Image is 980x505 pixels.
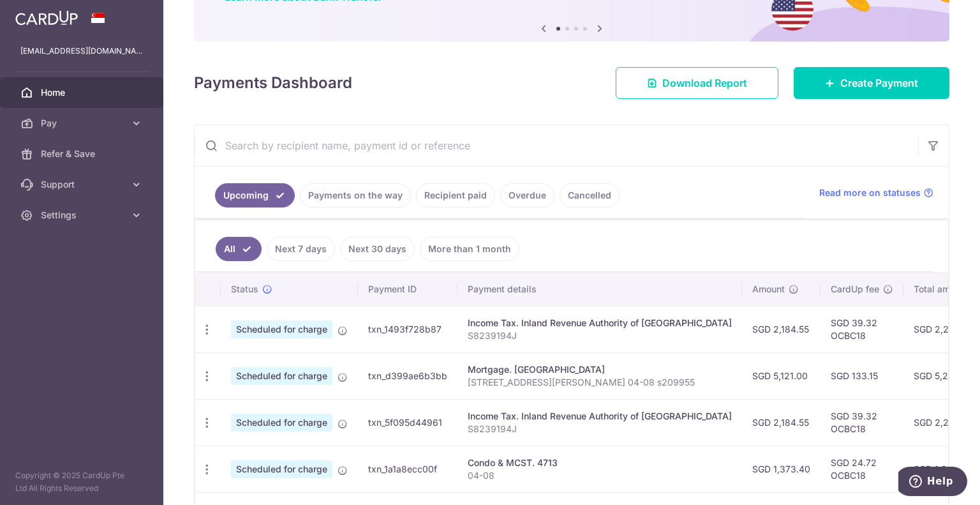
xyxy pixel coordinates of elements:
td: SGD 5,121.00 [742,352,820,399]
td: txn_d399ae6b3bb [358,352,457,399]
a: Next 7 days [267,237,335,261]
span: Pay [41,117,125,130]
div: Income Tax. Inland Revenue Authority of [GEOGRAPHIC_DATA] [468,317,732,329]
div: Income Tax. Inland Revenue Authority of [GEOGRAPHIC_DATA] [468,410,732,423]
a: Create Payment [794,67,949,99]
th: Payment details [457,273,742,306]
span: Support [41,178,125,191]
td: txn_1a1a8ecc00f [358,446,457,492]
td: SGD 133.15 [820,352,903,399]
p: S8239194J [468,329,732,342]
a: Recipient paid [416,183,495,207]
span: Scheduled for charge [231,460,332,478]
a: Next 30 days [340,237,415,261]
span: Refer & Save [41,147,125,160]
p: [STREET_ADDRESS][PERSON_NAME] 04-08 s209955 [468,376,732,389]
a: Payments on the way [300,183,411,207]
td: SGD 24.72 OCBC18 [820,446,903,492]
td: SGD 39.32 OCBC18 [820,306,903,352]
a: Read more on statuses [819,186,933,199]
img: CardUp [15,10,78,26]
td: txn_1493f728b87 [358,306,457,352]
p: 04-08 [468,469,732,482]
th: Payment ID [358,273,457,306]
a: All [216,237,262,261]
span: Total amt. [914,283,956,296]
span: Home [41,86,125,99]
span: Settings [41,209,125,222]
a: More than 1 month [420,237,519,261]
a: Upcoming [215,183,295,207]
a: Download Report [616,67,778,99]
div: Condo & MCST. 4713 [468,456,732,469]
p: S8239194J [468,423,732,435]
h4: Payments Dashboard [194,72,352,94]
span: Scheduled for charge [231,320,332,338]
a: Overdue [500,183,554,207]
p: [EMAIL_ADDRESS][DOMAIN_NAME] [20,45,143,57]
span: Scheduled for charge [231,367,332,385]
span: Download Report [662,75,747,91]
td: txn_5f095d44961 [358,399,457,446]
td: SGD 39.32 OCBC18 [820,399,903,446]
span: Read more on statuses [819,186,921,199]
a: Cancelled [560,183,620,207]
span: CardUp fee [831,283,879,296]
span: Create Payment [840,75,918,91]
span: Amount [752,283,785,296]
td: SGD 2,184.55 [742,306,820,352]
span: Status [231,283,258,296]
td: SGD 2,184.55 [742,399,820,446]
input: Search by recipient name, payment id or reference [195,125,918,166]
td: SGD 1,373.40 [742,446,820,492]
span: Scheduled for charge [231,414,332,432]
iframe: Opens a widget where you can find more information [898,467,967,499]
div: Mortgage. [GEOGRAPHIC_DATA] [468,363,732,376]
